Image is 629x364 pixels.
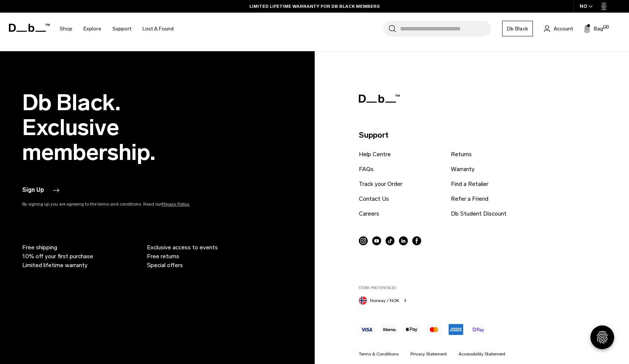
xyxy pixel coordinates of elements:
a: Accessibility Statement [459,351,505,357]
span: 10% off your first purchase [22,252,93,261]
a: Db Student Discount [451,209,507,218]
a: Shop [60,16,72,42]
button: Norway Norway / NOK [359,295,408,305]
a: LIMITED LIFETIME WARRANTY FOR DB BLACK MEMBERS [249,3,380,10]
a: Account [544,24,573,33]
a: FAQs [359,165,374,174]
a: Help Centre [359,150,391,159]
p: Support [359,129,602,141]
span: Special offers [147,261,183,270]
label: Store Preferences [359,285,602,291]
span: Account [554,25,573,33]
a: Db Black [502,21,533,36]
span: (2) [603,24,609,30]
button: Bag (2) [584,24,603,33]
span: Bag [594,25,603,33]
a: Find a Retailer [451,180,488,188]
a: Explore [83,16,101,42]
a: Returns [451,150,472,159]
span: Norway / NOK [370,297,399,304]
span: Limited lifetime warranty [22,261,88,270]
a: Lost & Found [142,16,174,42]
span: Free shipping [22,243,57,252]
nav: Main Navigation [54,13,179,45]
a: Track your Order [359,180,402,188]
a: Terms & Conditions [359,351,399,357]
a: Careers [359,209,379,218]
button: Sign Up [22,186,59,195]
a: Privacy Policy. [162,201,190,207]
a: Contact Us [359,194,389,203]
h2: Db Black. Exclusive membership. [22,90,223,165]
img: Norway [359,296,367,305]
span: Exclusive access to events [147,243,218,252]
a: Warranty [451,165,475,174]
a: Refer a Friend [451,194,488,203]
a: Privacy Statement [410,351,447,357]
a: Support [112,16,131,42]
span: Free returns [147,252,179,261]
p: By signing up you are agreeing to the terms and conditions. Read our [22,201,223,207]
